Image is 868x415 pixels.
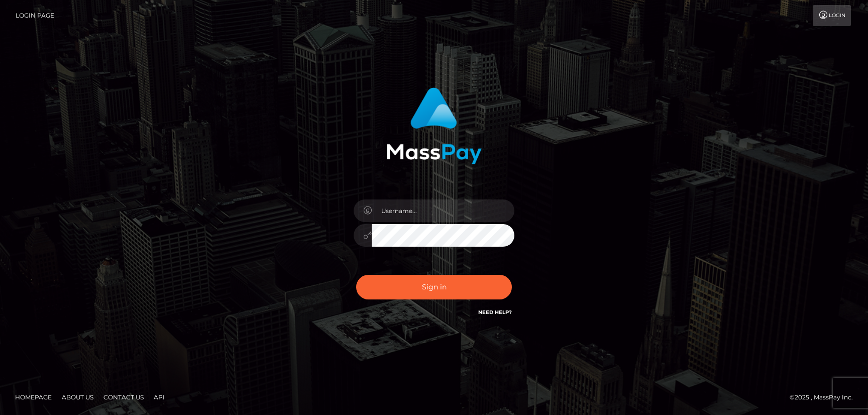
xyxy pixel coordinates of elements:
[99,389,148,405] a: Contact Us
[11,389,56,405] a: Homepage
[150,389,169,405] a: API
[372,199,514,222] input: Username...
[813,5,851,26] a: Login
[16,5,54,26] a: Login Page
[356,275,512,299] button: Sign in
[386,87,482,164] img: MassPay Login
[58,389,97,405] a: About Us
[790,392,860,403] div: © 2025 , MassPay Inc.
[478,309,512,316] a: Need Help?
